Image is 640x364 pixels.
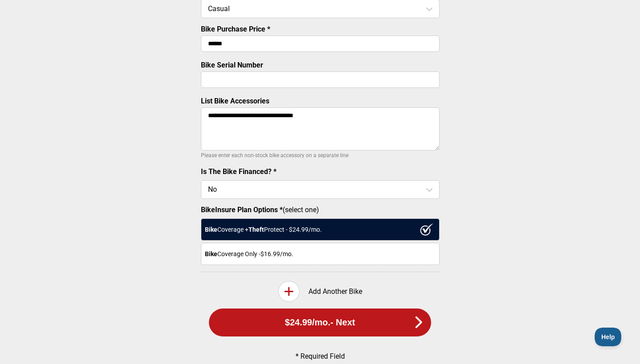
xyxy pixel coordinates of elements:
[201,281,440,302] div: Add Another Bike
[205,226,217,233] strong: Bike
[248,226,264,233] strong: Theft
[201,243,440,265] div: Coverage Only - $16.99 /mo.
[216,352,424,360] p: * Required Field
[205,250,217,257] strong: Bike
[312,317,330,328] span: /mo.
[595,328,622,346] iframe: Toggle Customer Support
[201,97,269,105] label: List Bike Accessories
[201,218,440,241] div: Coverage + Protect - $ 24.99 /mo.
[420,223,433,236] img: ux1sgP1Haf775SAghJI38DyDlYP+32lKFAAAAAElFTkSuQmCC
[201,206,283,214] strong: BikeInsure Plan Options *
[201,25,270,33] label: Bike Purchase Price *
[201,206,440,214] label: (select one)
[201,61,263,69] label: Bike Serial Number
[201,167,276,176] label: Is The Bike Financed? *
[201,150,440,161] p: Please enter each non-stock bike accessory on a separate line
[209,309,431,336] button: $24.99/mo.- Next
